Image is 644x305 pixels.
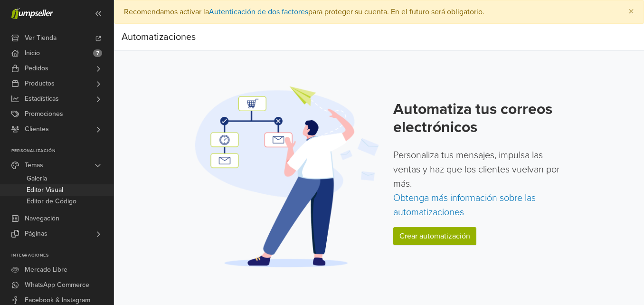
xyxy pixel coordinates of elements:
[192,85,382,268] img: Automation
[25,211,59,226] span: Navegación
[25,106,63,122] span: Promociones
[27,196,76,207] span: Editor de Código
[25,30,57,46] span: Ver Tienda
[619,0,644,23] button: Close
[25,226,47,241] span: Páginas
[11,253,114,258] p: Integraciones
[209,7,308,17] a: Autenticación de dos factores
[25,262,67,277] span: Mercado Libre
[122,28,196,47] div: Automatizaciones
[25,277,89,293] span: WhatsApp Commerce
[27,173,47,184] span: Galería
[25,46,40,61] span: Inicio
[393,148,567,219] p: Personaliza tus mensajes, impulsa las ventas y haz que los clientes vuelvan por más.
[25,122,49,137] span: Clientes
[25,61,48,76] span: Pedidos
[393,227,476,245] a: Crear automatización
[11,148,114,154] p: Personalización
[25,76,55,91] span: Productos
[25,158,43,173] span: Temas
[393,100,567,137] h2: Automatiza tus correos electrónicos
[27,184,63,196] span: Editor Visual
[393,192,536,218] a: Obtenga más información sobre las automatizaciones
[25,91,59,106] span: Estadísticas
[93,49,102,57] span: 7
[628,5,634,19] span: ×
